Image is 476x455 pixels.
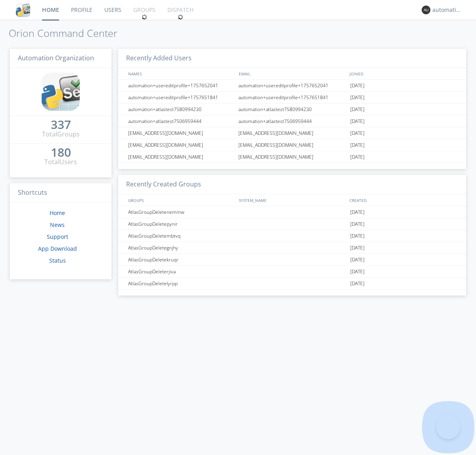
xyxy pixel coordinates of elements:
[42,130,80,139] div: Total Groups
[350,206,365,218] span: [DATE]
[236,80,348,91] div: automation+usereditprofile+1757652041
[118,104,466,115] a: automation+atlastest7580994230automation+atlastest7580994230[DATE]
[16,3,30,17] img: cddb5a64eb264b2086981ab96f4c1ba7
[18,54,94,62] span: Automation Organization
[118,230,466,242] a: AtlasGroupDeletembtvq[DATE]
[236,151,348,163] div: [EMAIL_ADDRESS][DOMAIN_NAME]
[118,92,466,104] a: automation+usereditprofile+1757651841automation+usereditprofile+1757651841[DATE]
[10,183,111,203] h3: Shortcuts
[350,278,365,290] span: [DATE]
[47,233,68,240] a: Support
[51,148,71,156] div: 180
[126,230,236,242] div: AtlasGroupDeletembtvq
[126,206,236,218] div: AtlasGroupDeletenemmw
[347,68,459,79] div: JOINED
[126,68,235,79] div: NAMES
[126,194,235,206] div: GROUPS
[350,218,365,230] span: [DATE]
[50,221,65,228] a: News
[350,266,365,278] span: [DATE]
[126,139,236,151] div: [EMAIL_ADDRESS][DOMAIN_NAME]
[118,49,466,68] h3: Recently Added Users
[126,254,236,265] div: AtlasGroupDeletekruqr
[350,127,365,139] span: [DATE]
[436,415,460,439] iframe: Toggle Customer Support
[350,80,365,92] span: [DATE]
[38,245,77,252] a: App Download
[118,115,466,127] a: automation+atlastest7506959444automation+atlastest7506959444[DATE]
[236,92,348,103] div: automation+usereditprofile+1757651841
[350,104,365,115] span: [DATE]
[118,278,466,290] a: AtlasGroupDeletelyrpp[DATE]
[126,218,236,230] div: AtlasGroupDeletepynir
[118,218,466,230] a: AtlasGroupDeletepynir[DATE]
[44,157,77,167] div: Total Users
[350,230,365,242] span: [DATE]
[350,254,365,266] span: [DATE]
[126,242,236,253] div: AtlasGroupDeletegnjhy
[118,254,466,266] a: AtlasGroupDeletekruqr[DATE]
[142,14,147,20] img: spin.svg
[126,80,236,91] div: automation+usereditprofile+1757652041
[118,266,466,278] a: AtlasGroupDeleterjiva[DATE]
[237,194,347,206] div: SYSTEM_NAME
[350,242,365,254] span: [DATE]
[432,6,462,14] div: automation+atlas0018
[50,209,65,217] a: Home
[118,151,466,163] a: [EMAIL_ADDRESS][DOMAIN_NAME][EMAIL_ADDRESS][DOMAIN_NAME][DATE]
[126,151,236,163] div: [EMAIL_ADDRESS][DOMAIN_NAME]
[237,68,347,79] div: EMAIL
[51,121,71,129] div: 337
[42,73,80,111] img: cddb5a64eb264b2086981ab96f4c1ba7
[51,121,71,130] a: 337
[236,104,348,115] div: automation+atlastest7580994230
[236,127,348,139] div: [EMAIL_ADDRESS][DOMAIN_NAME]
[126,104,236,115] div: automation+atlastest7580994230
[118,127,466,139] a: [EMAIL_ADDRESS][DOMAIN_NAME][EMAIL_ADDRESS][DOMAIN_NAME][DATE]
[422,6,430,14] img: 373638.png
[118,206,466,218] a: AtlasGroupDeletenemmw[DATE]
[118,139,466,151] a: [EMAIL_ADDRESS][DOMAIN_NAME][EMAIL_ADDRESS][DOMAIN_NAME][DATE]
[350,115,365,127] span: [DATE]
[126,266,236,277] div: AtlasGroupDeleterjiva
[118,80,466,92] a: automation+usereditprofile+1757652041automation+usereditprofile+1757652041[DATE]
[126,278,236,289] div: AtlasGroupDeletelyrpp
[51,148,71,157] a: 180
[178,14,183,20] img: spin.svg
[350,151,365,163] span: [DATE]
[118,175,466,194] h3: Recently Created Groups
[126,115,236,127] div: automation+atlastest7506959444
[350,92,365,104] span: [DATE]
[347,194,459,206] div: CREATED
[236,139,348,151] div: [EMAIL_ADDRESS][DOMAIN_NAME]
[236,115,348,127] div: automation+atlastest7506959444
[49,257,66,264] a: Status
[118,242,466,254] a: AtlasGroupDeletegnjhy[DATE]
[126,127,236,139] div: [EMAIL_ADDRESS][DOMAIN_NAME]
[126,92,236,103] div: automation+usereditprofile+1757651841
[350,139,365,151] span: [DATE]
